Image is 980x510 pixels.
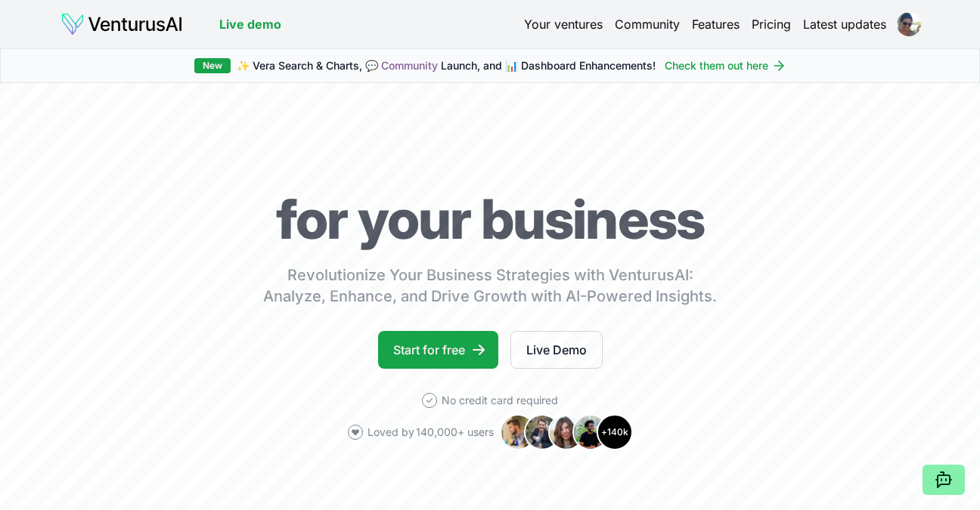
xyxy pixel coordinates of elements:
img: Avatar 4 [572,414,609,450]
img: Avatar 3 [548,414,585,450]
img: Avatar 1 [500,414,536,450]
a: Features [692,15,740,33]
a: Live Demo [510,331,603,369]
img: logo [60,12,183,36]
img: Avatar 2 [524,414,560,450]
a: Latest updates [803,15,886,33]
div: New [194,58,231,73]
a: Your ventures [524,15,603,33]
a: Check them out here [665,58,786,73]
a: Pricing [752,15,791,33]
img: ALV-UjUHxD7-iregy7e0gjgCSO9wrYP_41qaa3R023sw8FEnm9FXis6PDqdK3_EUIsxD9mlyTzVhSUGdshQ_5l0eZwtF55upf... [897,12,921,36]
a: Live demo [219,15,281,33]
a: Start for free [378,331,498,369]
a: Community [615,15,680,33]
a: Community [381,59,438,72]
span: ✨ Vera Search & Charts, 💬 Launch, and 📊 Dashboard Enhancements! [237,58,656,73]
